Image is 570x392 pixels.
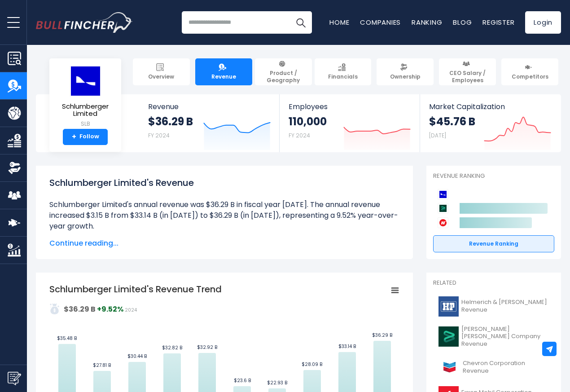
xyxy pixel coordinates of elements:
a: Home [329,18,349,27]
span: Market Capitalization [429,102,551,111]
text: $33.14 B [338,343,356,350]
small: FY 2024 [148,132,170,139]
a: Ownership [377,58,434,85]
a: Revenue $36.29 B FY 2024 [139,94,280,152]
a: Chevron Corporation Revenue [433,355,554,379]
a: Overview [133,58,190,85]
img: addasd [49,304,60,314]
strong: $36.29 B [148,115,193,128]
text: $30.44 B [127,353,147,360]
strong: +9.52% [97,304,123,314]
small: FY 2024 [289,132,310,139]
text: $28.09 B [302,361,322,368]
strong: $36.29 B [64,304,96,314]
span: Competitors [512,73,548,80]
a: Competitors [501,58,558,85]
a: [PERSON_NAME] [PERSON_NAME] Company Revenue [433,323,554,351]
text: $27.81 B [93,362,111,369]
span: Financials [328,73,358,80]
a: Market Capitalization $45.76 B [DATE] [420,94,560,152]
span: Revenue [211,73,236,80]
span: Ownership [390,73,421,80]
img: BKR logo [438,326,459,347]
h1: Schlumberger Limited's Revenue [49,176,399,189]
img: Bullfincher logo [36,12,133,33]
span: CEO Salary / Employees [443,70,492,84]
span: Revenue [148,102,271,111]
small: SLB [57,120,114,128]
a: CEO Salary / Employees [439,58,496,85]
span: Continue reading... [49,238,399,249]
img: Baker Hughes Company competitors logo [438,203,448,214]
text: $35.48 B [57,335,77,342]
a: Revenue Ranking [433,235,554,252]
img: Schlumberger Limited competitors logo [438,189,448,200]
a: Go to homepage [36,12,132,33]
p: Revenue Ranking [433,172,554,180]
a: Employees 110,000 FY 2024 [280,94,419,152]
a: Register [482,18,514,27]
text: $36.29 B [372,332,392,339]
img: CVX logo [438,357,460,377]
text: $22.93 B [267,379,287,386]
a: Login [525,11,561,34]
small: [DATE] [429,132,446,139]
a: Financials [315,58,372,85]
span: Employees [289,102,410,111]
img: Halliburton Company competitors logo [438,217,448,228]
a: Product / Geography [255,58,312,85]
span: Overview [148,73,174,80]
span: Product / Geography [259,70,308,84]
text: $32.92 B [197,344,217,351]
img: HP logo [438,296,459,317]
a: Companies [360,18,401,27]
strong: $45.76 B [429,115,475,128]
tspan: Schlumberger Limited's Revenue Trend [49,283,222,295]
p: Related [433,279,554,287]
a: Helmerich & [PERSON_NAME] Revenue [433,294,554,319]
a: Ranking [412,18,442,27]
text: $23.6 B [234,377,251,384]
li: Schlumberger Limited's annual revenue was $36.29 B in fiscal year [DATE]. The annual revenue incr... [49,199,399,232]
a: Revenue [195,58,252,85]
span: 2024 [125,307,137,313]
span: Schlumberger Limited [57,103,114,118]
a: +Follow [63,129,108,145]
strong: + [72,133,76,141]
img: Ownership [8,161,21,175]
text: $32.82 B [162,344,182,351]
a: Blog [453,18,472,27]
strong: 110,000 [289,115,327,128]
a: Schlumberger Limited SLB [56,66,114,129]
button: Search [289,11,312,34]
